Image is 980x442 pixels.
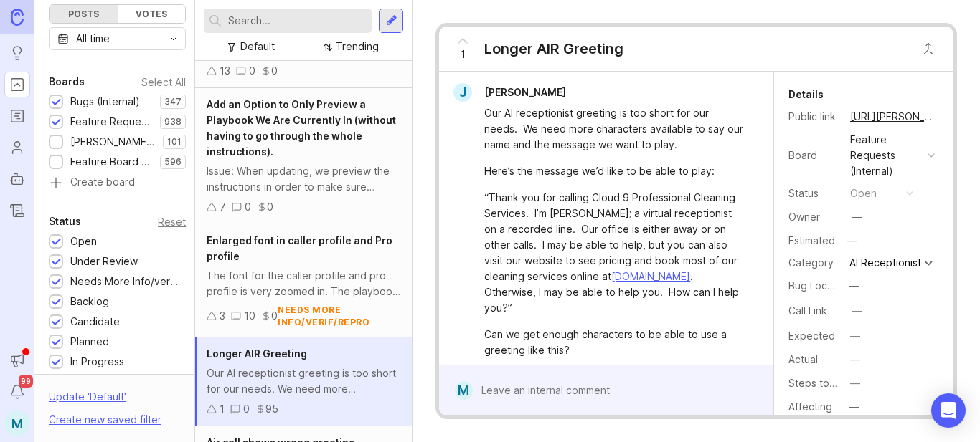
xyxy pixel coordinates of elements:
[788,304,827,317] label: Call Link
[271,63,278,79] div: 0
[931,393,966,428] div: Open Intercom Messenger
[207,347,307,360] span: Longer AIR Greeting
[240,39,275,54] div: Default
[243,401,250,417] div: 0
[49,177,186,190] a: Create board
[461,47,466,62] span: 1
[849,278,859,294] div: —
[849,399,859,415] div: —
[4,198,30,224] a: Changelog
[484,105,745,153] div: Our AI receptionist greeting is too short for our needs. We need more characters available to say...
[220,199,226,215] div: 7
[846,374,864,393] button: Steps to Reproduce
[788,377,886,389] label: Steps to Reproduce
[788,209,839,225] div: Owner
[207,163,400,195] div: Issue: When updating, we preview the instructions in order to make sure everything is working cor...
[484,39,623,59] div: Longer AIR Greeting
[788,86,824,103] div: Details
[4,135,30,160] a: Users
[207,234,392,262] span: Enlarged font in caller profile and Pro profile
[611,270,690,282] a: [DOMAIN_NAME]
[195,224,412,337] a: Enlarged font in caller profile and Pro profileThe font for the caller profile and pro profile is...
[50,5,118,23] div: Posts
[4,379,30,405] button: Notifications
[4,40,30,66] a: Ideas
[118,5,186,23] div: Votes
[278,304,400,328] div: needs more info/verif/repro
[70,334,109,350] div: Planned
[164,116,182,128] p: 938
[788,353,818,365] label: Actual
[788,186,839,201] div: Status
[788,400,832,413] label: Affecting
[19,375,33,388] span: 99
[70,94,140,110] div: Bugs (Internal)
[336,39,379,54] div: Trending
[453,83,472,102] div: J
[76,31,110,47] div: All time
[484,86,566,98] span: [PERSON_NAME]
[70,274,179,289] div: Needs More Info/verif/repro
[445,83,578,102] a: J[PERSON_NAME]
[167,136,182,148] p: 101
[70,254,138,269] div: Under Review
[850,186,877,201] div: open
[249,63,255,79] div: 0
[850,375,860,391] div: —
[847,302,866,320] button: Call Link
[484,163,745,179] div: Here’s the message we’d like to be able to play:
[788,109,839,125] div: Public link
[49,73,85,90] div: Boards
[11,9,24,25] img: Canny Home
[4,72,30,97] a: Portal
[850,352,860,367] div: —
[220,401,225,417] div: 1
[4,166,30,192] a: Autopilot
[852,303,862,319] div: —
[195,88,412,224] a: Add an Option to Only Preview a Playbook We Are Currently In (without having to go through the wh...
[158,218,186,226] div: Reset
[842,231,861,250] div: —
[850,132,922,179] div: Feature Requests (Internal)
[4,410,30,436] button: M
[49,389,126,412] div: Update ' Default '
[220,308,225,324] div: 3
[244,308,255,324] div: 10
[484,190,745,316] div: “Thank you for calling Cloud 9 Professional Cleaning Services. I’m [PERSON_NAME]; a virtual recep...
[846,327,864,345] button: Expected
[484,327,745,358] div: Can we get enough characters to be able to use a greeting like this?
[70,314,120,330] div: Candidate
[788,148,839,163] div: Board
[195,337,412,426] a: Longer AIR GreetingOur AI receptionist greeting is too short for our needs. We need more characte...
[4,347,30,373] button: Announcements
[70,294,109,309] div: Backlog
[265,401,278,417] div: 95
[455,381,473,400] div: M
[162,33,185,44] svg: toggle icon
[788,330,835,342] label: Expected
[846,350,864,369] button: Actual
[164,156,182,168] p: 596
[788,279,851,292] label: Bug Location
[228,13,366,29] input: Search...
[4,103,30,129] a: Roadmaps
[849,258,921,268] div: AI Receptionist
[141,78,186,86] div: Select All
[70,134,156,150] div: [PERSON_NAME] (Public)
[164,96,182,107] p: 347
[245,199,251,215] div: 0
[220,63,230,79] div: 13
[70,114,153,130] div: Feature Requests (Internal)
[788,236,835,246] div: Estimated
[49,412,161,428] div: Create new saved filter
[207,365,400,397] div: Our AI receptionist greeting is too short for our needs. We need more characters available to say...
[70,154,153,170] div: Feature Board Sandbox [DATE]
[267,199,273,215] div: 0
[846,107,939,126] a: [URL][PERSON_NAME]
[70,234,97,249] div: Open
[49,213,81,230] div: Status
[271,308,278,324] div: 0
[788,255,839,271] div: Category
[207,268,400,299] div: The font for the caller profile and pro profile is very zoomed in. The playbook tabs are also in ...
